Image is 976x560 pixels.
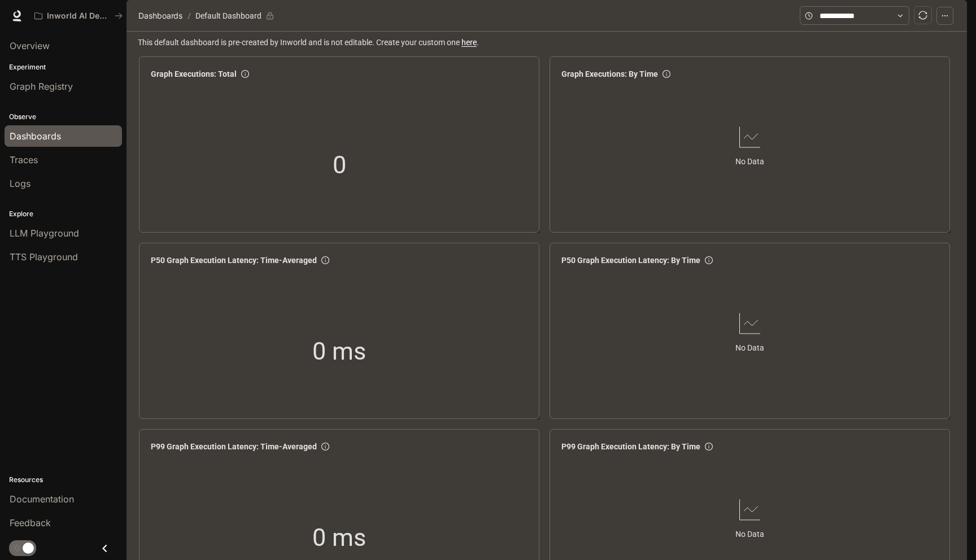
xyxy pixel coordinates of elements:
[333,146,346,185] span: 0
[321,256,329,264] span: info-circle
[705,443,713,450] span: info-circle
[136,9,185,23] button: Dashboards
[735,528,764,540] article: No Data
[735,155,764,168] article: No Data
[918,11,927,20] span: sync
[561,254,700,266] span: P50 Graph Execution Latency: By Time
[705,256,713,264] span: info-circle
[138,9,182,23] span: Dashboards
[151,68,237,80] span: Graph Executions: Total
[312,519,366,557] span: 0 ms
[321,443,329,450] span: info-circle
[193,5,264,27] article: Default Dashboard
[241,70,249,78] span: info-circle
[138,36,958,49] span: This default dashboard is pre-created by Inworld and is not editable. Create your custom one .
[461,38,477,47] a: here
[47,11,110,21] p: Inworld AI Demos
[663,70,670,78] span: info-circle
[29,5,128,27] button: All workspaces
[312,333,366,371] span: 0 ms
[561,68,658,80] span: Graph Executions: By Time
[561,440,700,453] span: P99 Graph Execution Latency: By Time
[188,10,191,22] span: /
[151,254,317,266] span: P50 Graph Execution Latency: Time-Averaged
[735,342,764,354] article: No Data
[151,440,317,453] span: P99 Graph Execution Latency: Time-Averaged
